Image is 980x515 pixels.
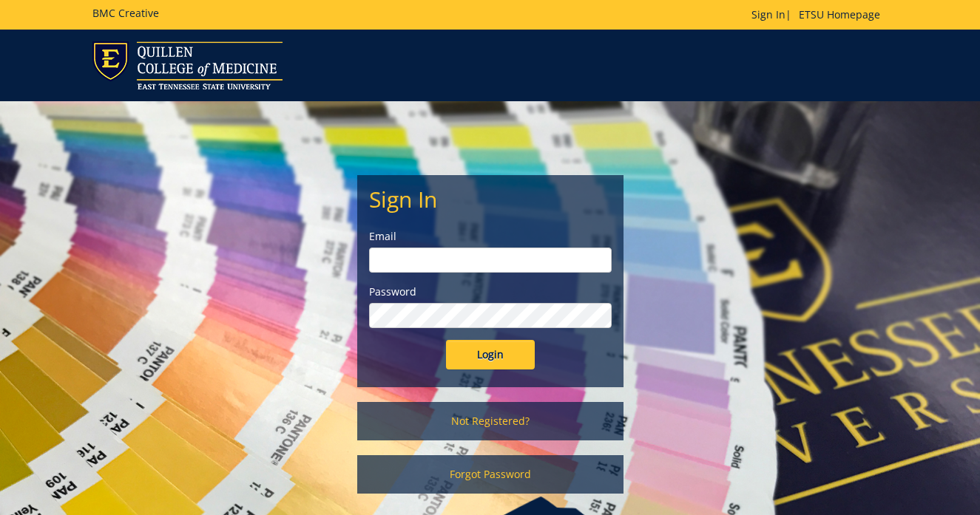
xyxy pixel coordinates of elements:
[92,41,283,89] img: ETSU logo
[357,455,624,494] a: Forgot Password
[791,7,888,21] a: ETSU Homepage
[751,7,888,22] p: |
[369,284,612,299] label: Password
[369,229,612,244] label: Email
[92,7,159,18] h5: BMC Creative
[446,340,535,369] input: Login
[751,7,785,21] a: Sign In
[357,402,624,440] a: Not Registered?
[369,187,612,211] h2: Sign In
